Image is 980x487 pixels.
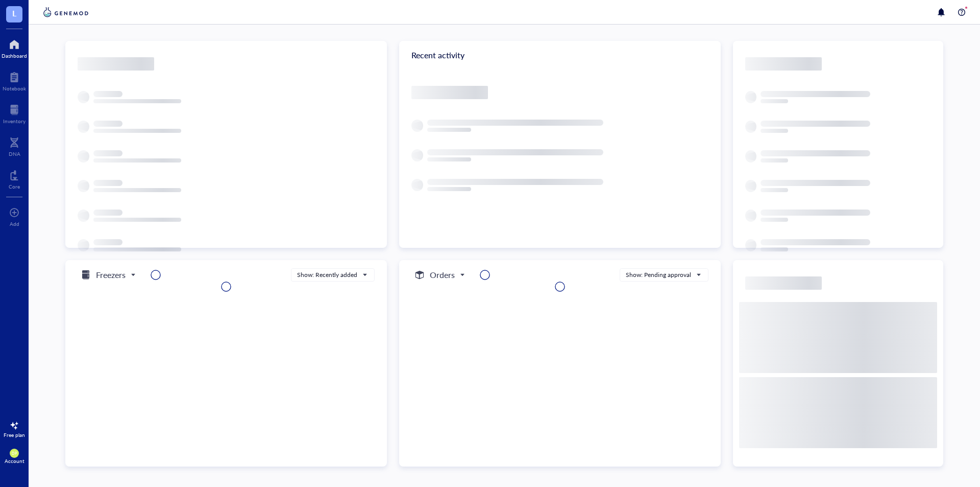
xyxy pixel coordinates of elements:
div: Account [5,458,24,464]
a: Notebook [3,69,26,91]
img: genemod-logo [41,6,91,18]
div: Add [10,221,19,227]
div: Dashboard [2,53,27,59]
div: Inventory [3,118,26,124]
a: DNA [9,134,20,157]
div: Show: Pending approval [626,270,691,280]
a: Dashboard [2,36,27,59]
div: Notebook [3,85,26,91]
div: Core [9,183,20,190]
span: L [12,7,16,19]
a: Core [9,167,20,190]
h5: Freezers [96,269,126,281]
div: Recent activity [399,41,721,69]
span: DP [12,451,17,456]
a: Inventory [3,102,26,124]
div: Show: Recently added [297,270,357,280]
div: Free plan [4,432,25,438]
h5: Orders [430,269,455,281]
div: DNA [9,151,20,157]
